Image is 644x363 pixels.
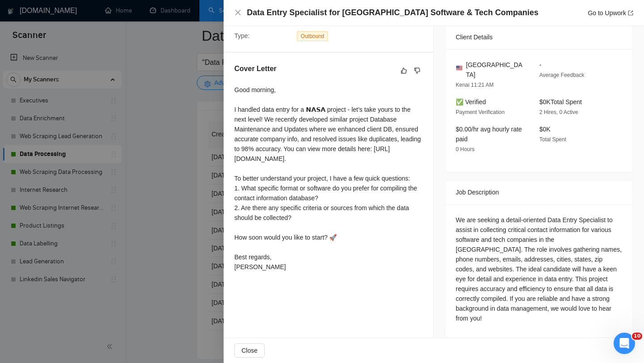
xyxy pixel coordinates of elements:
[241,346,258,355] span: Close
[539,72,585,78] span: Average Feedback
[414,67,420,74] span: dislike
[234,32,250,39] span: Type:
[588,9,633,17] a: Go to Upworkexport
[234,9,241,17] button: Close
[539,136,566,143] span: Total Spent
[456,65,462,71] img: 🇺🇸
[456,215,622,323] div: We are seeking a detail-oriented Data Entry Specialist to assist in collecting critical contact i...
[401,67,407,74] span: like
[234,343,265,358] button: Close
[466,60,525,80] span: [GEOGRAPHIC_DATA]
[456,25,622,49] div: Client Details
[539,61,542,68] span: -
[456,180,622,204] div: Job Description
[234,85,423,272] div: Good morning, I handled data entry for a 𝗡𝗔𝗦𝗔 project - let’s take yours to the next level! We re...
[234,63,276,74] h5: Cover Letter
[297,31,328,41] span: Outbound
[456,109,504,115] span: Payment Verification
[539,98,582,106] span: $0K Total Spent
[632,333,642,340] span: 10
[539,126,551,133] span: $0K
[412,65,423,76] button: dislike
[234,9,241,16] span: close
[539,109,578,115] span: 2 Hires, 0 Active
[456,126,522,143] span: $0.00/hr avg hourly rate paid
[398,65,409,76] button: like
[456,82,494,88] span: Kenai 11:21 AM
[628,10,633,16] span: export
[456,146,475,152] span: 0 Hours
[614,333,635,354] iframe: Intercom live chat
[247,7,538,18] h4: Data Entry Specialist for [GEOGRAPHIC_DATA] Software & Tech Companies
[456,98,486,106] span: ✅ Verified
